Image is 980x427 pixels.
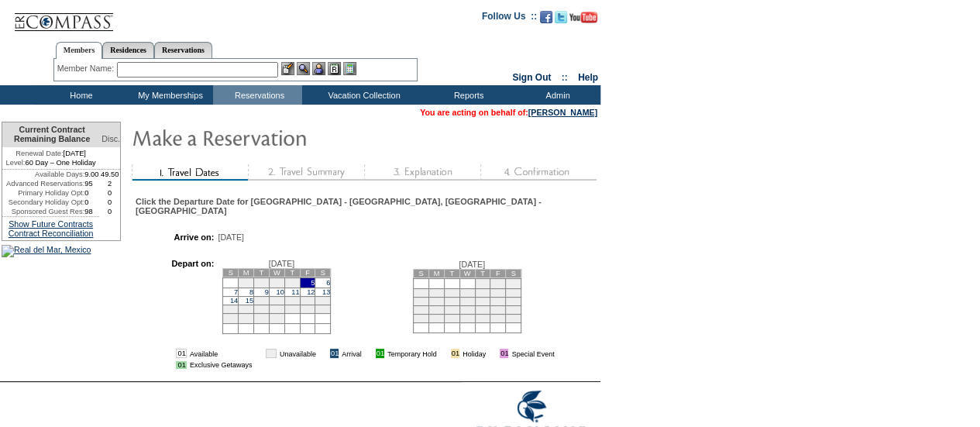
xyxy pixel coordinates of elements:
td: 20 [315,296,331,305]
img: step4_state1.gif [480,164,597,181]
span: [DATE] [459,260,485,269]
td: S [315,268,331,277]
td: 19 [429,305,445,314]
a: Reservations [154,42,212,58]
td: 98 [84,207,99,216]
td: 25 [284,305,300,313]
td: 0 [99,207,120,216]
td: 3 [506,278,521,288]
td: 01 [500,349,508,358]
td: 7 [459,288,475,297]
td: 0 [99,188,120,198]
td: 23 [254,305,270,313]
td: Admin [511,85,600,105]
span: [DATE] [269,259,295,268]
a: 6 [326,279,330,287]
td: W [269,268,284,277]
td: 25 [414,314,429,322]
a: 12 [307,288,315,296]
td: Exclusive Getaways [190,361,253,369]
td: 4 [284,277,300,288]
img: i.gif [489,350,497,357]
img: Subscribe to our YouTube Channel [569,12,597,23]
td: 30 [254,313,270,323]
a: Help [578,72,598,83]
span: Renewal Date: [15,149,63,158]
a: Sign Out [512,72,551,83]
img: i.gif [440,350,448,357]
td: 9 [490,288,506,297]
a: 10 [276,288,284,296]
a: Contract Reconciliation [9,229,94,238]
td: 22 [475,305,490,314]
td: 23 [490,305,506,314]
img: Follow us on Twitter [555,11,567,23]
td: 28 [223,313,239,323]
td: 8 [475,288,490,297]
td: 24 [269,305,284,313]
img: step1_state2.gif [132,164,248,181]
td: S [506,269,521,277]
td: 5 [300,277,315,288]
td: 4 [414,288,429,297]
img: View [297,62,310,75]
a: Subscribe to our YouTube Channel [569,15,597,25]
span: You are acting on behalf of: [420,108,597,117]
td: 2 [99,179,120,188]
td: 31 [506,314,521,322]
td: 18 [284,296,300,305]
img: step3_state1.gif [364,164,480,181]
td: 26 [429,314,445,322]
span: Disc. [101,134,120,143]
td: 3 [269,277,284,288]
td: 6 [444,288,459,297]
td: 31 [269,313,284,323]
a: 9 [265,288,269,296]
td: W [459,269,475,277]
img: Real del Mar, Mexico [2,245,91,257]
td: M [239,268,254,277]
td: 11 [414,297,429,305]
td: Follow Us :: [482,9,537,28]
td: 29 [239,313,254,323]
td: 60 Day – One Holiday [2,158,99,170]
td: 29 [475,314,490,322]
a: 13 [322,288,330,296]
a: Become our fan on Facebook [540,15,552,25]
td: Primary Holiday Opt: [2,188,84,198]
img: Impersonate [312,62,325,75]
td: Vacation Collection [302,85,422,105]
td: 0 [84,198,99,207]
a: [PERSON_NAME] [528,108,597,117]
td: F [490,269,506,277]
td: T [254,268,270,277]
td: Current Contract Remaining Balance [2,122,99,147]
img: Reservations [328,62,341,75]
td: 17 [269,296,284,305]
img: Make Reservation [132,122,442,153]
td: 10 [506,288,521,297]
img: i.gif [365,350,373,357]
td: 19 [300,296,315,305]
td: 14 [459,297,475,305]
td: Temporary Hold [387,349,437,358]
td: Available [190,349,253,358]
td: S [414,269,429,277]
td: F [300,268,315,277]
img: i.gif [319,350,327,357]
td: 13 [444,297,459,305]
a: 14 [230,297,238,305]
td: 26 [300,305,315,313]
td: 1 [475,278,490,288]
a: 8 [249,288,253,296]
td: 2 [254,277,270,288]
td: [DATE] [2,147,99,158]
td: T [444,269,459,277]
td: 0 [84,188,99,198]
a: 7 [234,288,238,296]
td: 0 [99,198,120,207]
div: Click the Departure Date for [GEOGRAPHIC_DATA] - [GEOGRAPHIC_DATA], [GEOGRAPHIC_DATA] - [GEOGRAPH... [136,197,595,215]
td: 27 [315,305,331,313]
td: 01 [376,349,384,358]
td: 01 [266,349,276,358]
